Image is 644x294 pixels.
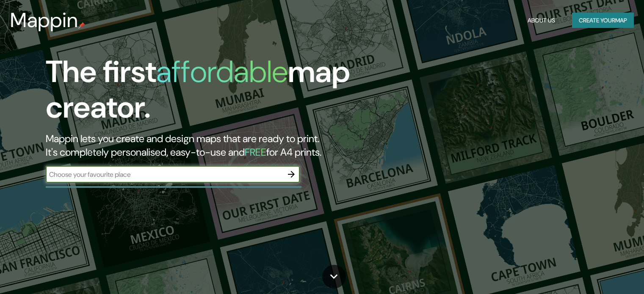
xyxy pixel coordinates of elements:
h3: Mappin [10,8,78,32]
img: mappin-pin [78,22,85,29]
h2: Mappin lets you create and design maps that are ready to print. It's completely personalised, eas... [46,132,368,159]
h1: The first map creator. [46,54,368,132]
input: Choose your favourite place [46,170,283,179]
button: Create yourmap [572,13,634,28]
h1: affordable [156,52,288,91]
button: About Us [524,13,558,28]
h5: FREE [245,146,266,159]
